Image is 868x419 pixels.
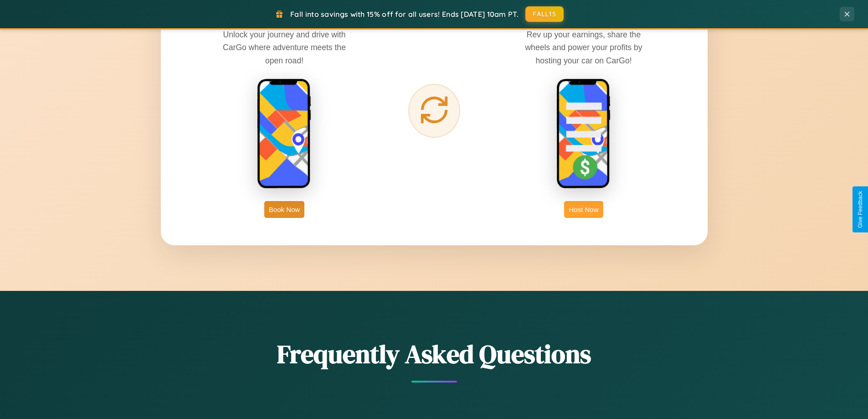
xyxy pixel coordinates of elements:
button: Host Now [564,201,603,218]
button: Book Now [264,201,304,218]
img: rent phone [257,78,312,190]
div: Give Feedback [857,191,863,228]
span: Fall into savings with 15% off for all users! Ends [DATE] 10am PT. [290,10,519,19]
h2: Frequently Asked Questions [161,336,708,372]
button: FALL15 [525,6,564,22]
p: Rev up your earnings, share the wheels and power your profits by hosting your car on CarGo! [515,28,652,67]
p: Unlock your journey and drive with CarGo where adventure meets the open road! [216,28,353,67]
img: host phone [556,78,611,190]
